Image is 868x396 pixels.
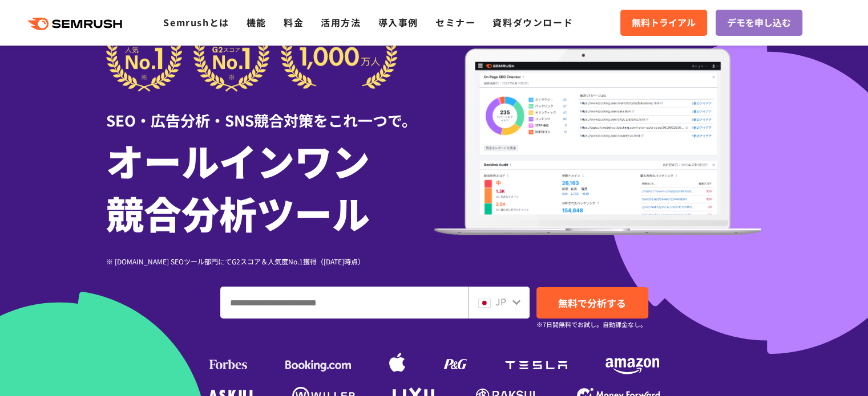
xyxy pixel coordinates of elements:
[284,15,304,29] a: 料金
[247,15,267,29] a: 機能
[558,296,626,310] span: 無料で分析する
[495,295,506,308] span: JP
[106,256,434,267] div: ※ [DOMAIN_NAME] SEOツール部門にてG2スコア＆人気度No.1獲得（[DATE]時点）
[221,287,468,318] input: ドメイン、キーワードまたはURLを入力してください
[106,134,434,239] h1: オールインワン 競合分析ツール
[435,15,475,29] a: セミナー
[716,10,802,36] a: デモを申し込む
[620,10,707,36] a: 無料トライアル
[492,15,573,29] a: 資料ダウンロード
[321,15,361,29] a: 活用方法
[378,15,418,29] a: 導入事例
[163,15,229,29] a: Semrushとは
[727,15,791,30] span: デモを申し込む
[536,287,648,319] a: 無料で分析する
[536,319,647,330] small: ※7日間無料でお試し。自動課金なし。
[106,92,434,131] div: SEO・広告分析・SNS競合対策をこれ一つで。
[632,15,696,30] span: 無料トライアル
